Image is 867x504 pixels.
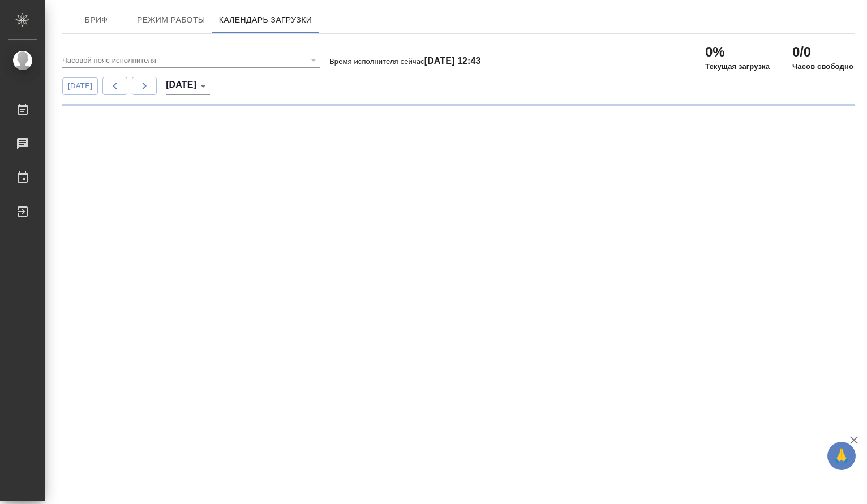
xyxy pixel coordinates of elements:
[792,43,853,61] h2: 0/0
[137,13,205,27] span: Режим работы
[62,77,98,95] button: [DATE]
[219,13,312,27] span: Календарь загрузки
[69,13,123,27] span: Бриф
[705,61,770,72] p: Текущая загрузка
[827,442,856,470] button: 🙏
[166,77,210,95] div: [DATE]
[832,444,851,468] span: 🙏
[705,43,770,61] h2: 0%
[424,56,481,66] h4: [DATE] 12:43
[329,57,481,66] p: Время исполнителя сейчас
[792,61,853,72] p: Часов свободно
[68,80,92,93] span: [DATE]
